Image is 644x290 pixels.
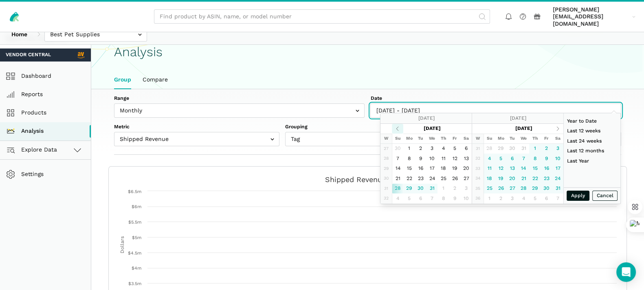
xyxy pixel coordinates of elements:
a: [PERSON_NAME][EMAIL_ADDRESS][DOMAIN_NAME] [550,4,638,29]
td: 31 [518,144,529,154]
label: Range [114,95,365,102]
td: 30 [392,144,403,154]
td: 24 [552,174,563,184]
label: Grouping [285,123,451,131]
th: Sa [552,134,563,144]
td: 4 [484,154,495,164]
td: 3 [506,193,518,204]
button: Cancel [592,191,618,201]
input: Best Pet Supplies [44,27,147,42]
th: Su [484,134,495,144]
td: 10 [426,154,437,164]
td: 2 [415,144,426,154]
td: 5 [449,144,460,154]
td: 8 [437,193,449,204]
th: Sa [460,134,472,144]
td: 20 [506,174,518,184]
td: 6 [506,154,518,164]
td: 29 [495,144,506,154]
th: Mo [403,134,415,144]
td: 29 [529,184,541,194]
div: Open Intercom Messenger [616,262,636,282]
td: 31 [426,184,437,194]
td: 6 [541,193,552,204]
td: 27 [460,174,472,184]
td: 7 [426,193,437,204]
td: 21 [392,174,403,184]
td: 35 [472,184,484,194]
span: [PERSON_NAME][EMAIL_ADDRESS][DOMAIN_NAME] [553,6,629,28]
td: 31 [380,184,392,194]
td: 31 [552,184,563,194]
td: 30 [415,184,426,194]
td: 9 [541,154,552,164]
td: 22 [403,174,415,184]
td: 5 [403,193,415,204]
th: Tu [415,134,426,144]
td: 12 [495,164,506,174]
td: 7 [518,154,529,164]
h1: Analysis [114,45,621,59]
td: 1 [403,144,415,154]
text: $3.5m [128,281,141,286]
text: $5m [132,235,141,240]
td: 7 [552,193,563,204]
tspan: Dollars [119,236,125,253]
td: 28 [380,154,392,164]
td: 5 [529,193,541,204]
td: 36 [472,193,484,204]
td: 3 [426,144,437,154]
td: 8 [403,154,415,164]
th: We [518,134,529,144]
td: 11 [484,164,495,174]
td: 25 [484,184,495,194]
input: Monthly [114,103,365,118]
th: [DATE] [495,124,552,134]
li: Last 12 months [564,146,620,156]
td: 30 [506,144,518,154]
td: 11 [437,154,449,164]
input: Shipped Revenue [114,132,279,146]
td: 19 [495,174,506,184]
label: Metric [114,123,279,131]
td: 3 [552,144,563,154]
td: 23 [541,174,552,184]
td: 9 [449,193,460,204]
td: 30 [380,174,392,184]
th: Th [437,134,449,144]
td: 32 [380,193,392,204]
td: 14 [518,164,529,174]
td: 26 [449,174,460,184]
td: 29 [380,164,392,174]
a: Group [108,70,137,89]
th: Mo [495,134,506,144]
th: Th [529,134,541,144]
td: 4 [437,144,449,154]
td: 9 [415,154,426,164]
td: 28 [392,184,403,194]
td: 17 [426,164,437,174]
td: 27 [380,144,392,154]
td: 32 [472,154,484,164]
td: 12 [449,154,460,164]
td: 2 [541,144,552,154]
td: 7 [392,154,403,164]
th: Su [392,134,403,144]
td: 1 [484,193,495,204]
td: 30 [541,184,552,194]
a: Compare [137,70,174,89]
td: 28 [484,144,495,154]
td: 10 [460,193,472,204]
th: Tu [506,134,518,144]
input: Tag [285,132,451,146]
td: 17 [552,164,563,174]
td: 4 [518,193,529,204]
td: 27 [506,184,518,194]
span: Explore Data [9,145,57,155]
td: 1 [529,144,541,154]
td: 15 [529,164,541,174]
text: $4.5m [128,250,141,256]
td: 13 [506,164,518,174]
span: Vendor Central [6,51,51,59]
td: 6 [460,144,472,154]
